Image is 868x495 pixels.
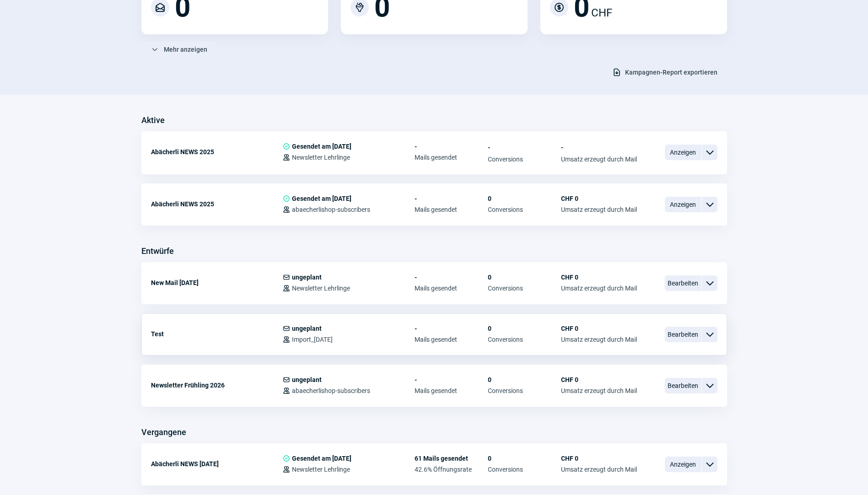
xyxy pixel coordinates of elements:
span: Umsatz erzeugt durch Mail [561,156,637,163]
span: Mails gesendet [415,285,488,292]
span: - [415,274,488,281]
button: Kampagnen-Report exportieren [603,65,727,80]
span: Mails gesendet [415,387,488,394]
span: Gesendet am [DATE] [292,455,351,462]
span: ungeplant [292,274,322,281]
span: 0 [488,195,561,202]
span: abaecherlishop-subscribers [292,387,370,394]
div: Abächerli NEWS 2025 [151,195,283,213]
span: 0 [488,376,561,383]
span: 61 Mails gesendet [415,455,488,462]
button: Mehr anzeigen [141,42,217,57]
span: - [415,376,488,383]
span: Umsatz erzeugt durch Mail [561,466,637,473]
div: New Mail [DATE] [151,274,283,292]
span: Umsatz erzeugt durch Mail [561,387,637,394]
span: CHF 0 [561,455,637,462]
span: CHF [591,5,612,21]
span: Anzeigen [665,145,701,160]
span: Conversions [488,466,561,473]
span: Bearbeiten [665,275,701,291]
span: Conversions [488,336,561,343]
span: Mails gesendet [415,154,488,161]
span: Import_[DATE] [292,336,333,343]
h3: Aktive [141,113,165,128]
span: CHF 0 [561,195,637,202]
span: Conversions [488,206,561,213]
span: - [488,143,561,152]
span: Mails gesendet [415,336,488,343]
span: abaecherlishop-subscribers [292,206,370,213]
span: Conversions [488,156,561,163]
span: Anzeigen [665,197,701,212]
span: Mails gesendet [415,206,488,213]
span: Newsletter Lehrlinge [292,285,350,292]
span: - [415,325,488,332]
span: 0 [488,325,561,332]
span: CHF 0 [561,376,637,383]
span: Umsatz erzeugt durch Mail [561,336,637,343]
span: Newsletter Lehrlinge [292,466,350,473]
span: CHF 0 [561,274,637,281]
span: CHF 0 [561,325,637,332]
span: 42.6% Öffnungsrate [415,466,488,473]
span: ungeplant [292,376,322,383]
span: 0 [488,274,561,281]
span: Umsatz erzeugt durch Mail [561,206,637,213]
h3: Entwürfe [141,244,174,258]
div: Test [151,325,283,343]
span: ungeplant [292,325,322,332]
span: Anzeigen [665,457,701,472]
span: Kampagnen-Report exportieren [625,65,717,80]
span: - [561,143,637,152]
span: Newsletter Lehrlinge [292,154,350,161]
span: Conversions [488,285,561,292]
span: Conversions [488,387,561,394]
div: Abächerli NEWS 2025 [151,143,283,161]
span: Umsatz erzeugt durch Mail [561,285,637,292]
span: Gesendet am [DATE] [292,143,351,150]
span: - [415,195,488,202]
span: 0 [488,455,561,462]
span: Bearbeiten [665,378,701,393]
span: Mehr anzeigen [164,42,207,57]
div: Abächerli NEWS [DATE] [151,455,283,473]
span: - [415,143,488,150]
span: Bearbeiten [665,327,701,342]
div: Newsletter Frühling 2026 [151,376,283,394]
h3: Vergangene [141,425,186,440]
span: Gesendet am [DATE] [292,195,351,202]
